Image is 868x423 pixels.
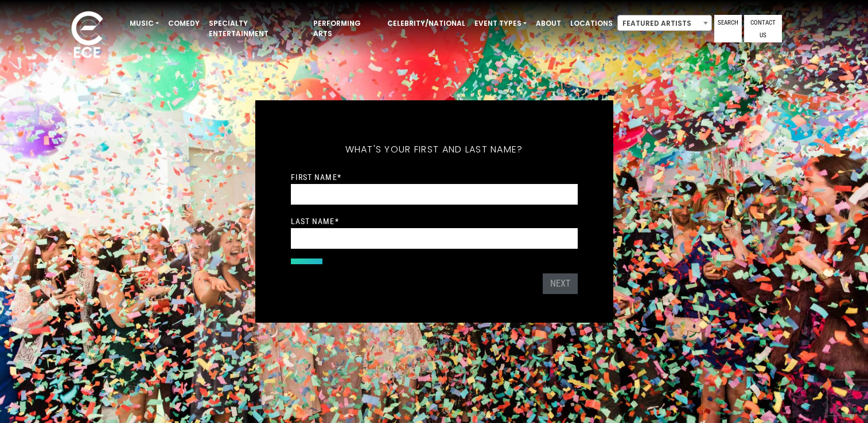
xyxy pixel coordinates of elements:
[617,15,712,31] span: Featured Artists
[383,14,470,33] a: Celebrity/National
[164,14,204,33] a: Comedy
[291,216,339,226] label: Last Name
[204,14,309,44] a: Specialty Entertainment
[59,8,116,64] img: ece_new_logo_whitev2-1.png
[470,14,531,33] a: Event Types
[291,172,341,182] label: First Name
[309,14,383,44] a: Performing Arts
[714,15,742,42] a: Search
[744,15,782,42] a: Contact Us
[566,14,617,33] a: Locations
[291,129,578,170] h5: What's your first and last name?
[618,15,711,32] span: Featured Artists
[531,14,566,33] a: About
[125,14,164,33] a: Music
